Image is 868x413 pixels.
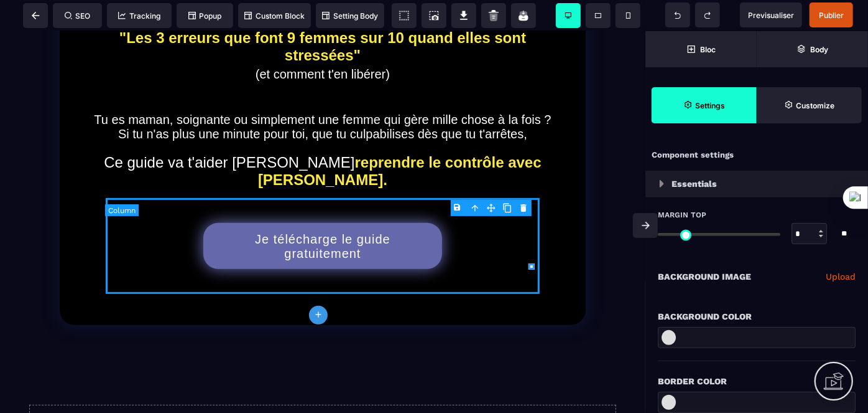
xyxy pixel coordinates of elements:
div: Component settings [645,143,868,168]
span: Open Layer Manager [757,31,868,67]
b: reprendre le contrôle avec [PERSON_NAME]. [258,123,545,157]
span: Popup [188,11,222,21]
span: Margin Top [658,210,706,220]
button: Je télécharge le guide gratuitement [203,192,442,238]
span: Setting Body [322,11,378,21]
span: Publier [819,11,844,20]
span: Previsualiser [748,11,794,20]
text: Ce guide va t'aider [PERSON_NAME] [91,120,555,161]
a: Upload [826,269,856,284]
strong: Customize [796,101,834,110]
span: (et comment t'en libérer) [256,36,390,50]
strong: Bloc [700,45,716,54]
span: View components [392,3,417,28]
span: Tracking [118,11,160,21]
strong: Body [810,45,828,54]
strong: Settings [695,101,725,110]
div: Border Color [658,374,856,389]
span: Custom Block [244,11,305,21]
img: loading [659,180,664,188]
span: Open Style Manager [757,87,862,123]
div: Background Color [658,309,856,324]
span: Screenshot [422,3,446,28]
span: SEO [65,11,91,21]
span: Open Blocks [645,31,757,67]
span: Preview [740,2,802,27]
p: Background Image [658,269,751,284]
text: Tu es maman, soignante ou simplement une femme qui gère mille chose à la fois ? Si tu n'as plus u... [91,82,555,120]
p: Essentials [672,176,717,191]
span: Settings [652,87,757,123]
